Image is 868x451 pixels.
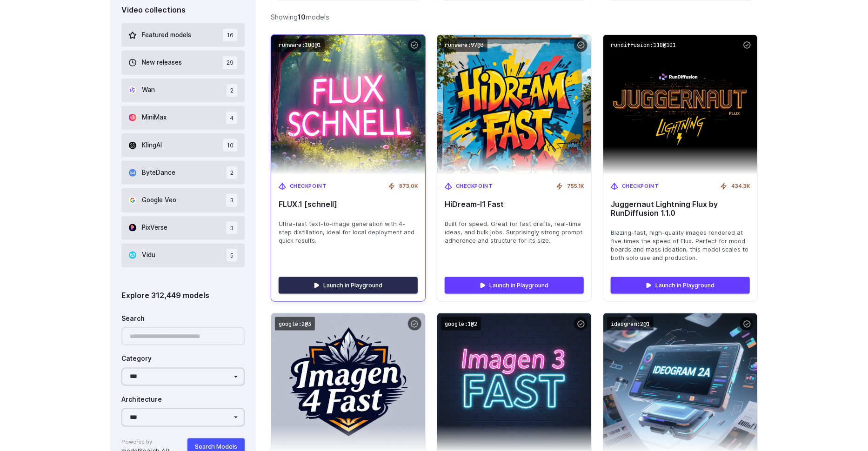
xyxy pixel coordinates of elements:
[226,222,237,234] span: 3
[271,11,329,22] div: Showing models
[399,182,418,191] span: 873.0K
[142,223,167,233] span: PixVerse
[622,182,659,191] span: Checkpoint
[223,56,237,69] span: 29
[603,35,757,175] img: Juggernaut Lightning Flux by RunDiffusion
[611,229,750,262] span: Blazing-fast, high-quality images rendered at five times the speed of Flux. Perfect for mood boar...
[142,250,155,260] span: Vidu
[142,85,155,95] span: Wan
[121,23,245,47] button: Featured models 16
[121,395,162,405] label: Architecture
[121,51,245,74] button: New releases 29
[142,168,175,178] span: ByteDance
[121,188,245,212] button: Google Veo 3
[445,200,584,209] span: HiDream-I1 Fast
[121,161,245,185] button: ByteDance 2
[121,106,245,130] button: MiniMax 4
[121,216,245,240] button: PixVerse 3
[121,4,245,16] div: Video collections
[223,29,237,41] span: 16
[142,113,167,123] span: MiniMax
[298,13,306,20] strong: 10
[226,194,237,206] span: 3
[290,182,327,191] span: Checkpoint
[121,244,245,267] button: Vidu 5
[142,195,176,206] span: Google Veo
[456,182,493,191] span: Checkpoint
[121,79,245,102] button: Wan 2
[445,220,584,245] span: Built for speed. Great for fast drafts, real-time ideas, and bulk jobs. Surprisingly strong promp...
[441,39,487,52] code: runware:97@3
[227,84,237,97] span: 2
[279,220,418,245] span: Ultra-fast text-to-image generation with 4-step distillation, ideal for local deployment and quic...
[226,112,237,124] span: 4
[445,277,584,294] a: Launch in Playground
[142,58,182,68] span: New releases
[121,314,145,324] label: Search
[227,166,237,179] span: 2
[121,408,245,426] select: Architecture
[121,368,245,386] select: Category
[607,317,654,331] code: ideogram:2@1
[121,354,152,364] label: Category
[263,28,433,182] img: FLUX.1 [schnell]
[275,39,325,52] code: runware:100@1
[441,317,481,331] code: google:1@2
[275,317,315,331] code: google:2@3
[437,35,591,175] img: HiDream-I1
[227,249,237,262] span: 5
[611,200,750,218] span: Juggernaut Lightning Flux by RunDiffusion 1.1.0
[223,139,237,152] span: 10
[607,39,680,52] code: rundiffusion:110@101
[121,133,245,157] button: KlingAI 10
[279,277,418,294] a: Launch in Playground
[611,277,750,294] a: Launch in Playground
[142,30,191,40] span: Featured models
[121,290,245,302] div: Explore 312,449 models
[121,438,171,446] span: Powered by
[142,140,162,151] span: KlingAI
[567,182,584,191] span: 755.1K
[279,200,418,209] span: FLUX.1 [schnell]
[731,182,750,191] span: 434.3K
